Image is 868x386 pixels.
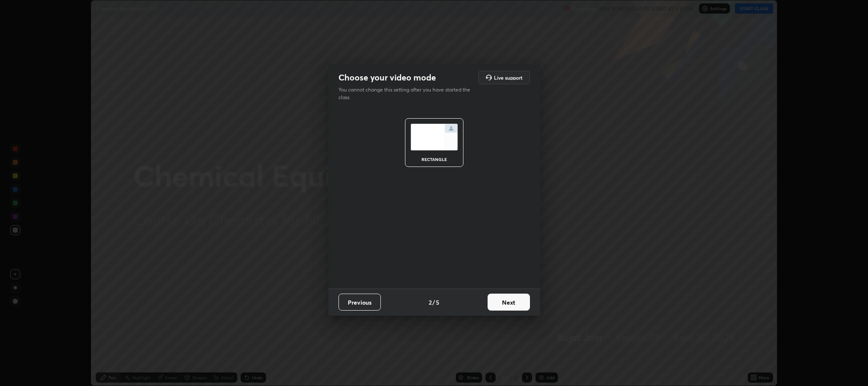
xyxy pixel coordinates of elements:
[436,298,439,307] h4: 5
[433,298,435,307] h4: /
[488,294,530,311] button: Next
[494,75,522,80] h5: Live support
[338,86,476,101] p: You cannot change this setting after you have started the class
[338,72,436,83] h2: Choose your video mode
[429,298,432,307] h4: 2
[338,294,381,311] button: Previous
[410,124,458,150] img: normalScreenIcon.ae25ed63.svg
[417,157,451,161] div: rectangle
